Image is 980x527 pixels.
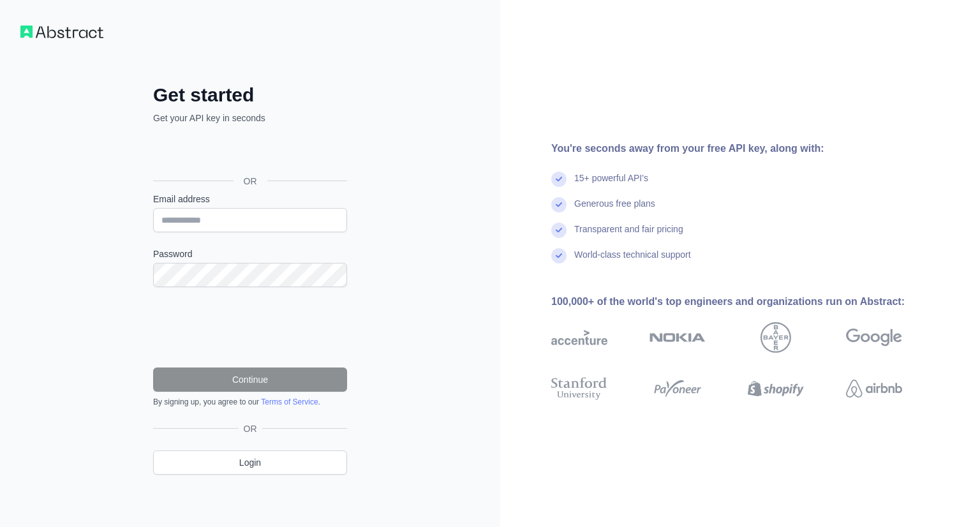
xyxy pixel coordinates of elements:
[153,84,347,107] h2: Get started
[551,172,567,187] img: check mark
[846,322,902,353] img: google
[261,397,318,406] a: Terms of Service
[551,197,567,212] img: check mark
[153,248,347,260] label: Password
[147,138,351,167] iframe: Sign in with Google Button
[551,248,567,263] img: check mark
[551,141,943,156] div: You're seconds away from your free API key, along with:
[153,367,347,392] button: Continue
[153,450,347,475] a: Login
[153,397,347,407] div: By signing up, you agree to our .
[551,375,607,403] img: stanford university
[234,175,267,188] span: OR
[574,197,655,223] div: Generous free plans
[748,375,804,403] img: shopify
[846,375,902,403] img: airbnb
[574,172,648,197] div: 15+ powerful API's
[574,248,691,274] div: World-class technical support
[650,375,706,403] img: payoneer
[153,302,347,352] iframe: reCAPTCHA
[551,294,943,309] div: 100,000+ of the world's top engineers and organizations run on Abstract:
[239,422,262,435] span: OR
[551,223,567,238] img: check mark
[20,26,103,38] img: Workflow
[574,223,683,248] div: Transparent and fair pricing
[551,322,607,353] img: accenture
[650,322,706,353] img: nokia
[761,322,791,353] img: bayer
[153,112,347,124] p: Get your API key in seconds
[153,193,347,205] label: Email address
